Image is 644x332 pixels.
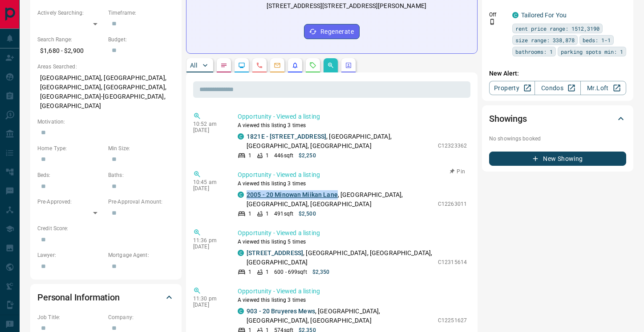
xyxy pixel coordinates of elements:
svg: Requests [309,62,316,69]
p: 1 [248,152,251,160]
p: A viewed this listing 3 times [238,121,467,129]
div: condos.ca [238,133,244,140]
a: Condos [535,81,580,95]
p: [GEOGRAPHIC_DATA], [GEOGRAPHIC_DATA], [GEOGRAPHIC_DATA], [GEOGRAPHIC_DATA], [GEOGRAPHIC_DATA]-[GE... [37,71,174,113]
h2: Showings [489,112,527,126]
p: Job Title: [37,313,104,321]
p: Opportunity - Viewed a listing [238,170,467,180]
p: 1 [266,152,269,160]
p: Home Type: [37,144,104,152]
p: Opportunity - Viewed a listing [238,228,467,238]
p: A viewed this listing 3 times [238,296,467,304]
h2: Personal Information [37,290,120,304]
svg: Listing Alerts [292,62,299,69]
p: Actively Searching: [37,9,104,17]
div: condos.ca [512,12,518,18]
button: Pin [445,168,470,176]
p: $2,500 [299,210,316,218]
p: All [190,62,197,68]
p: , [GEOGRAPHIC_DATA], [GEOGRAPHIC_DATA], [GEOGRAPHIC_DATA] [247,190,433,209]
p: 10:45 am [193,179,224,185]
p: Budget: [108,36,174,44]
p: C12323362 [438,142,467,150]
div: condos.ca [238,308,244,314]
p: 600 - 699 sqft [274,268,307,276]
p: Min Size: [108,144,174,152]
p: Pre-Approved: [37,198,104,206]
button: New Showing [489,152,626,166]
p: Pre-Approval Amount: [108,198,174,206]
p: Lawyer: [37,251,104,259]
p: 10:52 am [193,121,224,127]
p: , [GEOGRAPHIC_DATA], [GEOGRAPHIC_DATA], [GEOGRAPHIC_DATA] [247,248,433,267]
a: 1821E - [STREET_ADDRESS] [247,133,326,140]
p: [DATE] [193,244,224,250]
p: Areas Searched: [37,63,174,71]
p: Company: [108,313,174,321]
p: 1 [248,268,251,276]
svg: Lead Browsing Activity [238,62,245,69]
p: C12315614 [438,258,467,266]
svg: Calls [256,62,263,69]
button: Regenerate [304,24,360,39]
a: [STREET_ADDRESS] [247,249,303,256]
p: , [GEOGRAPHIC_DATA], [GEOGRAPHIC_DATA], [GEOGRAPHIC_DATA] [247,132,433,151]
p: Credit Score: [37,224,174,232]
svg: Push Notification Only [489,19,495,25]
p: C12263011 [438,200,467,208]
p: $2,350 [312,268,330,276]
p: [DATE] [193,185,224,192]
p: New Alert: [489,69,626,78]
svg: Agent Actions [345,62,352,69]
p: Baths: [108,171,174,179]
p: 11:30 pm [193,296,224,302]
div: Showings [489,108,626,129]
p: Opportunity - Viewed a listing [238,112,467,121]
a: Tailored For You [521,12,567,19]
p: Off [489,11,507,19]
p: Opportunity - Viewed a listing [238,287,467,296]
svg: Emails [274,62,281,69]
p: , [GEOGRAPHIC_DATA], [GEOGRAPHIC_DATA], [GEOGRAPHIC_DATA] [247,307,433,325]
a: 903 - 20 Bruyeres Mews [247,308,315,315]
p: Search Range: [37,36,104,44]
p: $2,250 [299,152,316,160]
p: 1 [248,210,251,218]
div: Personal Information [37,287,174,308]
p: C12251627 [438,316,467,324]
p: No showings booked [489,135,626,143]
span: bathrooms: 1 [515,47,553,56]
p: A viewed this listing 3 times [238,180,467,188]
p: 1 [266,210,269,218]
svg: Opportunities [327,62,334,69]
div: condos.ca [238,192,244,198]
a: Mr.Loft [580,81,626,95]
div: condos.ca [238,250,244,256]
p: Mortgage Agent: [108,251,174,259]
p: 11:36 pm [193,237,224,244]
p: 1 [266,268,269,276]
a: Property [489,81,535,95]
p: A viewed this listing 5 times [238,238,467,246]
p: Beds: [37,171,104,179]
p: $1,680 - $2,900 [37,44,104,58]
span: parking spots min: 1 [561,47,623,56]
svg: Notes [220,62,227,69]
p: [DATE] [193,127,224,133]
p: 491 sqft [274,210,293,218]
p: 446 sqft [274,152,293,160]
span: beds: 1-1 [583,36,611,44]
span: size range: 338,878 [515,36,575,44]
a: 2005 - 20 Minowan Miikan Lane [247,191,338,198]
span: rent price range: 1512,3190 [515,24,599,33]
p: Timeframe: [108,9,174,17]
p: Motivation: [37,118,174,126]
p: [DATE] [193,302,224,308]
